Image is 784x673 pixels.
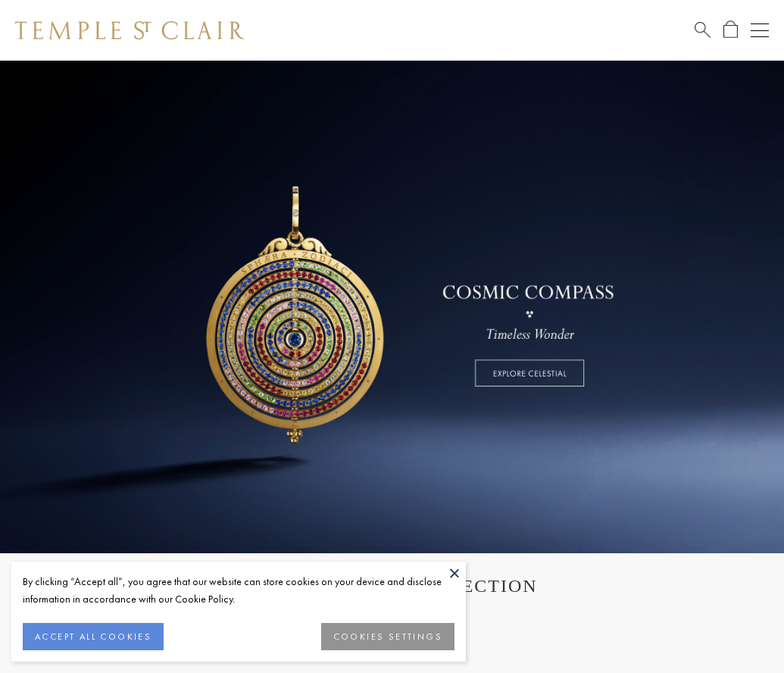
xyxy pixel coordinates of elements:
a: Open Shopping Bag [723,20,738,39]
button: Open navigation [751,21,769,39]
img: Temple St. Clair [15,21,244,39]
button: ACCEPT ALL COOKIES [23,623,164,650]
a: Search [695,20,711,39]
div: By clicking “Accept all”, you agree that our website can store cookies on your device and disclos... [23,573,454,608]
button: COOKIES SETTINGS [321,623,454,650]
